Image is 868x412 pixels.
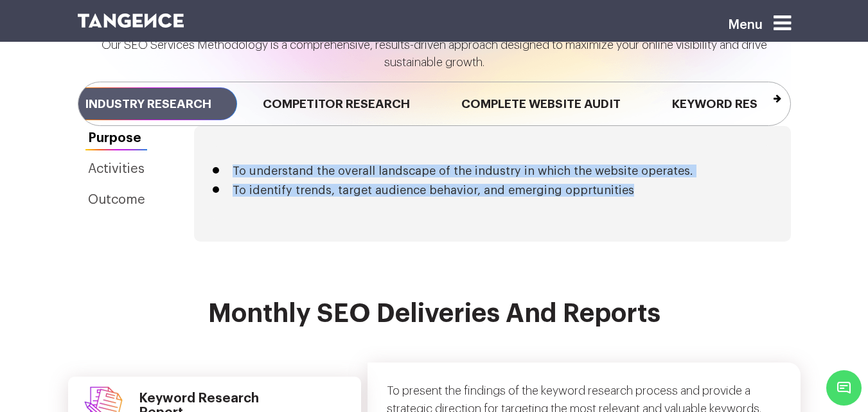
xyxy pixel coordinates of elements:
[757,87,758,108] button: Next
[78,37,791,82] p: Our SEO Services Methodology is a comprehensive, results-driven approach designed to maximize you...
[59,87,237,120] span: Industry Research
[436,87,646,120] span: Complete Website Audit
[233,184,752,197] li: To identify trends, target audience behavior, and emerging opprtunities
[78,126,155,150] a: Purpose
[78,188,155,212] a: Outcome
[78,157,155,181] a: Activities
[237,87,436,120] span: Competitor Research
[78,13,184,28] img: logo SVG
[233,165,752,177] li: To understand the overall landscape of the industry in which the website operates.
[78,300,791,343] h2: Monthly SEO Deliveries and Reports
[646,87,825,120] span: Keyword Research
[826,370,862,406] span: Chat Widget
